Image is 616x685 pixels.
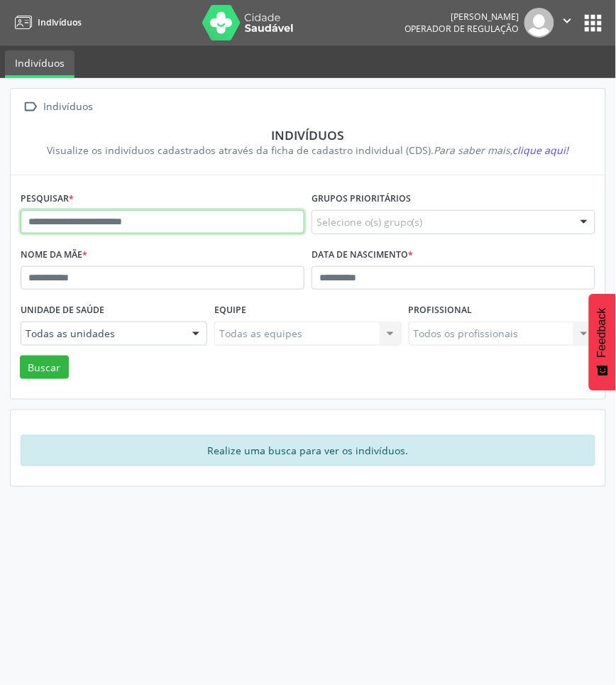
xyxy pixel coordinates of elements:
a: Indivíduos [10,11,82,34]
div: Realize uma busca para ver os indivíduos. [21,435,595,466]
a: Indivíduos [5,50,75,78]
label: Grupos prioritários [312,188,411,210]
span: Operador de regulação [405,23,519,35]
img: img [524,8,554,38]
button:  [554,8,581,38]
label: Data de nascimento [312,244,413,266]
button: Buscar [20,356,69,380]
label: Unidade de saúde [21,300,104,322]
button: apps [581,11,606,35]
span: clique aqui! [513,143,569,157]
span: Todas as unidades [26,327,178,341]
label: Nome da mãe [21,244,87,266]
label: Equipe [214,300,246,322]
i:  [21,97,41,117]
a:  Indivíduos [21,97,96,117]
label: Pesquisar [21,188,74,210]
span: Indivíduos [38,16,82,28]
div: [PERSON_NAME] [405,11,519,23]
div: Indivíduos [41,97,96,117]
div: Indivíduos [31,127,585,143]
span: Selecione o(s) grupo(s) [317,214,423,229]
div: Visualize os indivíduos cadastrados através da ficha de cadastro individual (CDS). [31,143,585,158]
button: Feedback - Mostrar pesquisa [589,294,616,390]
label: Profissional [409,300,473,322]
i: Para saber mais, [434,143,569,157]
i:  [560,13,576,28]
span: Feedback [596,308,609,358]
